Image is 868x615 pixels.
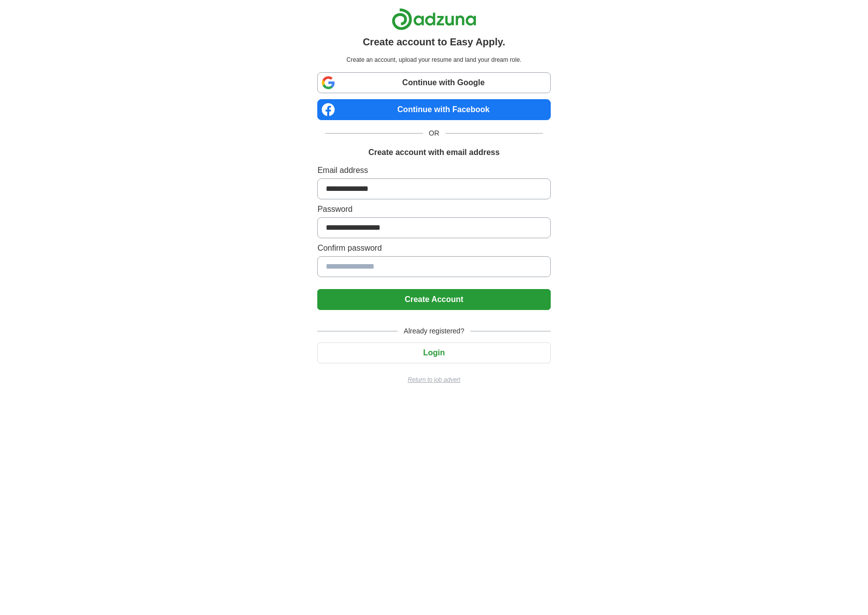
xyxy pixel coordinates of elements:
h1: Create account to Easy Apply. [363,34,505,49]
button: Login [317,342,550,363]
label: Confirm password [317,242,550,254]
p: Create an account, upload your resume and land your dream role. [319,55,548,64]
a: Login [317,348,550,357]
a: Continue with Google [317,72,550,93]
a: Return to job advert [317,375,550,384]
h1: Create account with email address [368,147,499,158]
span: Already registered? [398,326,470,336]
label: Password [317,203,550,215]
button: Create Account [317,289,550,310]
img: Adzuna logo [392,8,476,30]
span: OR [423,128,445,139]
a: Continue with Facebook [317,99,550,120]
label: Email address [317,164,550,176]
